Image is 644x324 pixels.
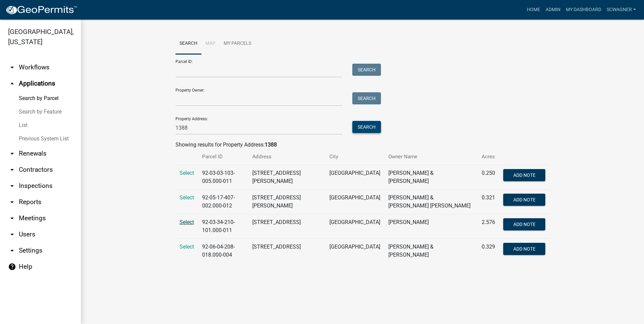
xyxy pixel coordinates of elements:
i: arrow_drop_down [8,214,16,222]
i: help [8,263,16,271]
a: Home [524,3,543,16]
span: Add Note [513,246,535,252]
button: Search [352,121,381,133]
a: Select [180,219,194,225]
button: Add Note [503,194,545,206]
td: [STREET_ADDRESS][PERSON_NAME] [248,165,325,190]
i: arrow_drop_down [8,247,16,255]
button: Search [352,92,381,104]
a: My Parcels [220,33,255,55]
td: [GEOGRAPHIC_DATA] [325,214,384,239]
strong: 1388 [265,141,277,148]
span: Add Note [513,197,535,202]
td: 92-03-34-210-101.000-011 [198,214,248,239]
a: Select [180,170,194,176]
td: [PERSON_NAME] [384,214,478,239]
td: 92-06-04-208-018.000-004 [198,239,248,263]
th: City [325,149,384,165]
i: arrow_drop_down [8,150,16,158]
td: [STREET_ADDRESS] [248,214,325,239]
i: arrow_drop_down [8,166,16,174]
td: 92-05-17-407-002.000-012 [198,190,248,214]
td: 2.576 [478,214,499,239]
th: Owner Name [384,149,478,165]
td: 0.321 [478,190,499,214]
td: [PERSON_NAME] & [PERSON_NAME] [384,239,478,263]
i: arrow_drop_down [8,63,16,71]
a: My Dashboard [563,3,604,16]
td: [PERSON_NAME] & [PERSON_NAME] [384,165,478,190]
button: Add Note [503,218,545,230]
td: [GEOGRAPHIC_DATA] [325,165,384,190]
td: [PERSON_NAME] & [PERSON_NAME] [PERSON_NAME] [384,190,478,214]
button: Add Note [503,169,545,181]
td: 0.329 [478,239,499,263]
a: Select [180,194,194,201]
th: Address [248,149,325,165]
i: arrow_drop_down [8,198,16,206]
a: Admin [543,3,563,16]
td: [STREET_ADDRESS][PERSON_NAME] [248,190,325,214]
button: Search [352,64,381,76]
a: Search [175,33,201,55]
td: [GEOGRAPHIC_DATA] [325,239,384,263]
span: Add Note [513,172,535,178]
i: arrow_drop_up [8,79,16,88]
a: Select [180,244,194,250]
button: Add Note [503,243,545,255]
td: [STREET_ADDRESS] [248,239,325,263]
i: arrow_drop_down [8,182,16,190]
td: 0.250 [478,165,499,190]
td: [GEOGRAPHIC_DATA] [325,190,384,214]
i: arrow_drop_down [8,230,16,238]
th: Parcel ID [198,149,248,165]
span: Add Note [513,222,535,227]
td: 92-03-03-103-005.000-011 [198,165,248,190]
a: scwagner [604,3,639,16]
th: Acres [478,149,499,165]
div: Showing results for Property Address: [175,141,549,149]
